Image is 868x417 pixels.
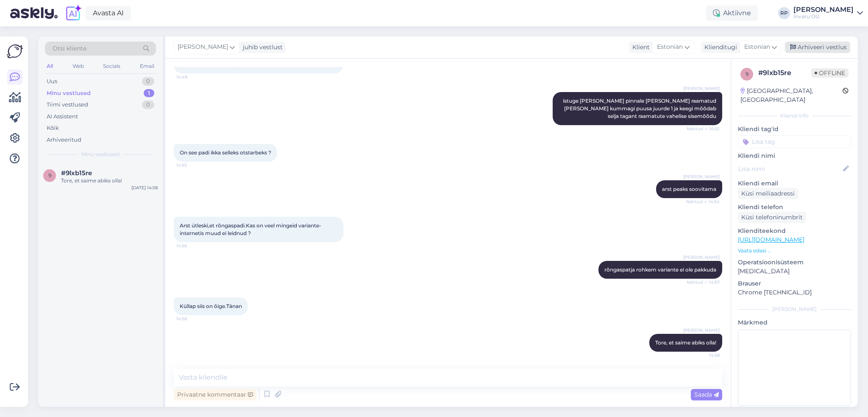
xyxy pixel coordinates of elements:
div: 0 [142,101,154,109]
span: Minu vestlused [81,151,120,158]
span: Nähtud ✓ 14:54 [686,199,720,205]
p: Klienditeekond [738,227,851,235]
span: Estonian [657,42,683,52]
p: Kliendi nimi [738,151,851,160]
span: rõngaspatja rohkem variante ei ole pakkuda [604,266,716,273]
div: Kliendi info [738,112,851,120]
a: Avasta AI [86,6,131,20]
span: Nähtud ✓ 14:52 [687,126,720,132]
span: Estonian [744,42,770,52]
div: Privaatne kommentaar [174,389,256,400]
span: Küllap siis on õige.Tänan [180,303,242,309]
div: Uus [47,77,57,86]
div: AI Assistent [47,112,78,121]
span: [PERSON_NAME] [683,85,720,92]
p: Kliendi tag'id [738,125,851,134]
div: Klienditugi [701,43,737,52]
div: [DATE] 14:58 [131,185,158,191]
div: Küsi meiliaadressi [738,188,798,199]
p: Chrome [TECHNICAL_ID] [738,288,851,297]
span: #9lxb15re [61,169,92,177]
input: Lisa tag [738,135,851,148]
div: Minu vestlused [47,89,91,98]
span: 14:58 [688,352,720,358]
div: 0 [142,77,154,86]
span: [PERSON_NAME] [683,327,720,333]
div: Arhiveeritud [47,136,81,144]
p: Operatsioonisüsteem [738,258,851,267]
div: [GEOGRAPHIC_DATA], [GEOGRAPHIC_DATA] [740,87,843,104]
span: 14:56 [176,243,208,249]
p: Märkmed [738,318,851,327]
span: [PERSON_NAME] [683,174,720,180]
div: Tiimi vestlused [47,101,88,109]
div: Aktiivne [706,6,758,21]
span: Otsi kliente [53,44,86,53]
span: 14:58 [176,316,208,322]
span: 14:49 [176,74,208,80]
div: Arhiveeri vestlus [785,42,850,53]
input: Lisa nimi [738,164,841,174]
div: # 9lxb15re [758,68,811,78]
div: RP [778,7,790,19]
div: Tore, et saime abiks olla! [61,177,158,185]
img: Askly Logo [7,43,23,59]
div: 1 [144,89,154,98]
span: Tore, et saime abiks olla! [655,339,716,346]
div: Socials [101,61,122,72]
span: arst peaks soovitama [662,186,716,192]
span: [PERSON_NAME] [683,254,720,260]
div: Klient [629,43,650,52]
span: 14:53 [176,162,208,168]
span: On see padi ikka selleks otstarbeks ? [180,149,271,156]
div: Küsi telefoninumbrit [738,212,806,223]
img: explore-ai [64,4,82,22]
span: istuge [PERSON_NAME] pinnale [PERSON_NAME] raamatud [PERSON_NAME] kummagi puusa juurde 1 ja keegi... [563,98,718,119]
div: Email [138,61,156,72]
div: juhib vestlust [239,43,283,52]
div: All [45,61,55,72]
a: [PERSON_NAME]Invaru OÜ [793,6,863,20]
span: 9 [48,172,51,179]
p: Brauser [738,279,851,288]
a: [URL][DOMAIN_NAME] [738,236,804,243]
span: Saada [694,391,719,398]
div: Web [71,61,86,72]
p: Kliendi telefon [738,203,851,212]
span: Offline [811,68,849,78]
p: [MEDICAL_DATA] [738,267,851,276]
span: Nähtud ✓ 14:57 [687,279,720,285]
div: [PERSON_NAME] [738,305,851,313]
div: Invaru OÜ [793,13,854,20]
span: [PERSON_NAME] [178,42,228,52]
div: [PERSON_NAME] [793,6,854,13]
span: 9 [746,71,748,77]
p: Vaata edasi ... [738,247,851,255]
span: Arst ütleski,et rõngaspadi.Kas on veel mingeid variante- internetis muud ei leidnud ? [180,222,323,236]
div: Kõik [47,124,59,132]
p: Kliendi email [738,179,851,188]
